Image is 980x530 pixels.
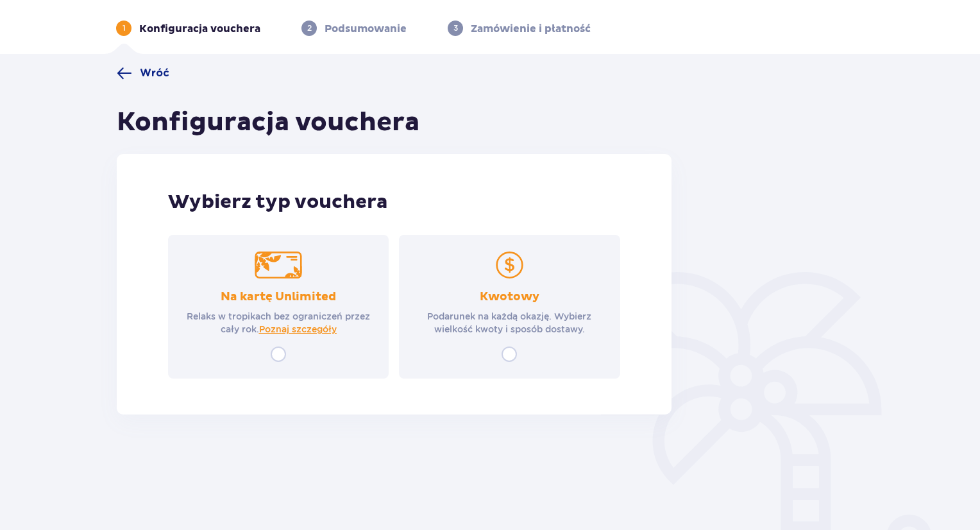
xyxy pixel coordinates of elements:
p: Wybierz typ vouchera [168,190,620,214]
div: 1Konfiguracja vouchera [116,21,260,36]
div: 2Podsumowanie [301,21,407,36]
p: Kwotowy [480,289,539,305]
p: Podarunek na każdą okazję. Wybierz wielkość kwoty i sposób dostawy. [410,310,608,336]
p: Konfiguracja vouchera [139,22,260,36]
p: 2 [307,22,312,34]
h1: Konfiguracja vouchera [117,107,419,139]
p: 3 [453,22,458,34]
a: Poznaj szczegóły [259,323,337,336]
p: Relaks w tropikach bez ograniczeń przez cały rok. [180,310,377,336]
p: Na kartę Unlimited [221,289,336,305]
p: 1 [122,22,126,34]
a: Wróć [117,65,169,81]
p: Podsumowanie [325,22,407,36]
p: Zamówienie i płatność [471,22,591,36]
div: 3Zamówienie i płatność [448,21,591,36]
span: Wróć [140,66,169,80]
